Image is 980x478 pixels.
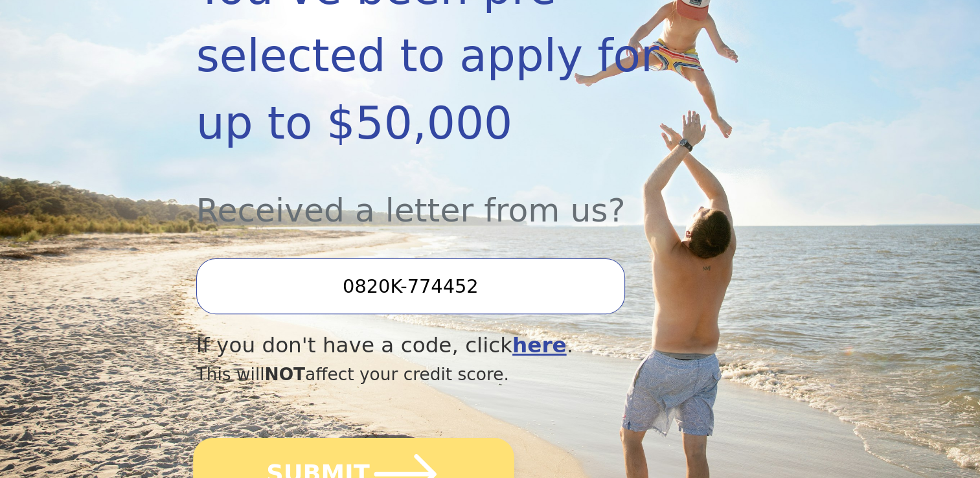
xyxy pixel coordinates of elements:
span: NOT [265,364,306,384]
div: This will affect your credit score. [196,361,696,387]
input: Enter your Offer Code: [196,258,625,314]
div: If you don't have a code, click . [196,330,696,361]
a: here [512,333,567,358]
div: Received a letter from us? [196,157,696,235]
